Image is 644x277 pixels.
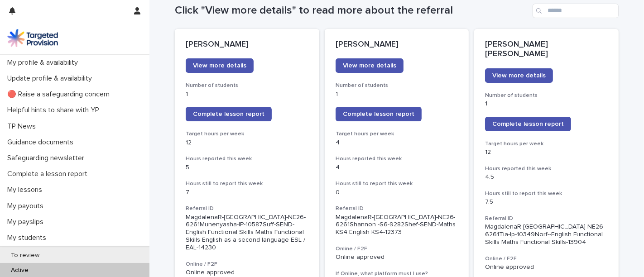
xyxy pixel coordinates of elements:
[485,68,553,83] a: View more details
[186,261,308,268] h3: Online / F2F
[485,92,608,99] h3: Number of students
[336,214,458,236] p: MagdalenaR-[GEOGRAPHIC_DATA]-NE26-6261Shannon -S6-9282Shef-SEND-Maths KS4 English KS4-12373
[336,58,404,73] a: View more details
[485,173,608,181] p: 4.5
[336,155,458,162] h3: Hours reported this week
[4,252,47,259] p: To review
[485,117,571,131] a: Complete lesson report
[336,205,458,212] h3: Referral ID
[4,234,53,242] p: My students
[4,106,106,115] p: Helpful hints to share with YP
[336,189,458,196] p: 0
[186,40,308,50] p: [PERSON_NAME]
[336,164,458,172] p: 4
[336,130,458,138] h3: Target hours per week
[7,29,58,47] img: M5nRWzHhSzIhMunXDL62
[4,186,49,194] p: My lessons
[336,253,458,261] p: Online approved
[4,267,36,274] p: Active
[336,91,458,98] p: 1
[193,111,264,117] span: Complete lesson report
[4,202,51,210] p: My payouts
[485,100,608,108] p: 1
[485,165,608,172] h3: Hours reported this week
[186,155,308,162] h3: Hours reported this week
[186,214,308,252] p: MagdalenaR-[GEOGRAPHIC_DATA]-NE26-6261Munenyasha-IP-10587Suff-SEND-English Functional Skills Math...
[4,154,91,162] p: Safeguarding newsletter
[186,189,308,196] p: 7
[336,40,458,50] p: [PERSON_NAME]
[4,58,85,67] p: My profile & availability
[485,255,608,263] h3: Online / F2F
[485,148,608,156] p: 12
[186,180,308,187] h3: Hours still to report this week
[336,107,422,121] a: Complete lesson report
[186,164,308,172] p: 5
[186,130,308,138] h3: Target hours per week
[336,245,458,253] h3: Online / F2F
[4,138,81,147] p: Guidance documents
[485,223,608,246] p: MagdalenaR-[GEOGRAPHIC_DATA]-NE26-6261Tia-Ip-10349Norf--English Functional Skills Maths Functiona...
[533,4,619,18] input: Search
[343,111,414,117] span: Complete lesson report
[492,121,564,127] span: Complete lesson report
[186,139,308,147] p: 12
[336,180,458,187] h3: Hours still to report this week
[186,269,308,277] p: Online approved
[186,58,254,73] a: View more details
[186,205,308,212] h3: Referral ID
[336,82,458,89] h3: Number of students
[193,62,246,69] span: View more details
[4,218,51,226] p: My payslips
[4,170,95,178] p: Complete a lesson report
[336,139,458,147] p: 4
[186,91,308,98] p: 1
[4,122,43,131] p: TP News
[485,190,608,197] h3: Hours still to report this week
[485,140,608,148] h3: Target hours per week
[485,198,608,206] p: 7.5
[485,263,608,271] p: Online approved
[343,62,396,69] span: View more details
[4,74,99,83] p: Update profile & availability
[186,107,272,121] a: Complete lesson report
[485,40,608,59] p: [PERSON_NAME] [PERSON_NAME]
[485,215,608,222] h3: Referral ID
[175,4,529,17] h1: Click "View more details" to read more about the referral
[4,90,117,99] p: 🔴 Raise a safeguarding concern
[492,72,546,79] span: View more details
[186,82,308,89] h3: Number of students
